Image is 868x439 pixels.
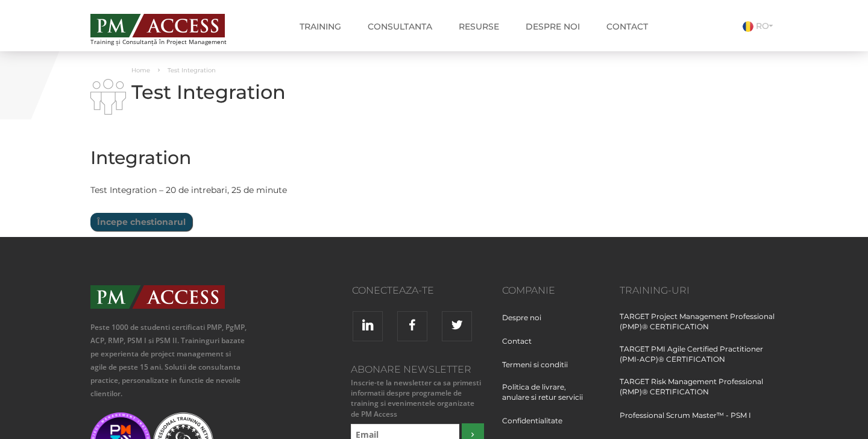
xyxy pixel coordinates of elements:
a: Despre noi [502,312,550,335]
span: Training și Consultanță în Project Management [90,39,249,45]
a: TARGET Risk Management Professional (RMP)® CERTIFICATION [620,376,778,409]
h1: Test Integration [90,81,542,103]
img: PM ACCESS - Echipa traineri si consultanti certificati PMP: Narciss Popescu, Mihai Olaru, Monica ... [90,14,225,37]
img: i-02.png [90,79,126,115]
small: Inscrie-te la newsletter ca sa primesti informatii despre programele de training si evenimentele ... [348,377,484,419]
h2: Integration [90,148,542,168]
a: Despre noi [517,14,589,39]
a: Consultanta [359,14,441,39]
a: Politica de livrare, anulare si retur servicii [502,382,602,414]
p: Test Integration – 20 de intrebari, 25 de minute [90,183,542,198]
a: Termeni si conditii [502,359,577,382]
h3: Conecteaza-te [267,285,434,296]
a: Training [291,14,350,39]
a: Confidentialitate [502,415,571,438]
a: TARGET PMI Agile Certified Practitioner (PMI-ACP)® CERTIFICATION [620,344,778,376]
p: Peste 1000 de studenti certificati PMP, PgMP, ACP, RMP, PSM I si PSM II. Traininguri bazate pe ex... [90,321,249,400]
h3: Abonare Newsletter [348,364,484,375]
a: Contact [502,336,541,358]
a: RO [743,21,778,31]
a: Home [131,66,150,74]
a: Resurse [450,14,508,39]
a: TARGET Project Management Professional (PMP)® CERTIFICATION [620,311,778,344]
a: Training și Consultanță în Project Management [90,10,249,45]
input: Începe chestionarul [90,213,192,231]
span: Test Integration [168,66,216,74]
img: PMAccess [90,285,225,309]
a: Contact [597,14,657,39]
h3: Companie [502,285,602,296]
img: Romana [743,21,753,32]
a: Professional Scrum Master™ - PSM I [620,410,751,432]
h3: Training-uri [620,285,778,296]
